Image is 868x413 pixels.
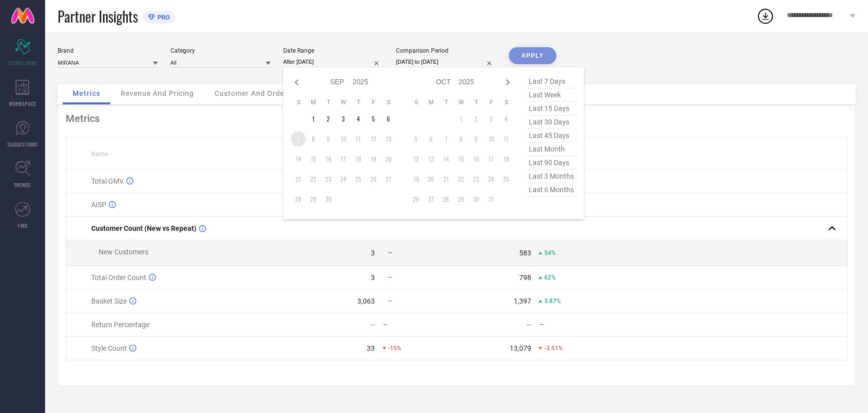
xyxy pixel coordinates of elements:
[388,298,392,305] span: —
[408,172,423,187] td: Sun Oct 19 2025
[14,181,31,189] span: TRENDS
[408,152,423,167] td: Sun Oct 12 2025
[321,172,336,187] td: Tue Sep 23 2025
[91,224,196,232] span: Customer Count (New vs Repeat)
[321,192,336,207] td: Tue Sep 30 2025
[357,297,375,305] div: 3,063
[526,143,576,156] span: last month
[526,129,576,143] span: last 45 days
[499,111,514,126] td: Sat Oct 04 2025
[351,172,366,187] td: Thu Sep 25 2025
[484,192,499,207] td: Fri Oct 31 2025
[423,192,439,207] td: Mon Oct 27 2025
[283,47,383,54] div: Date Range
[8,141,38,148] span: SUGGESTIONS
[366,152,381,167] td: Fri Sep 19 2025
[423,131,439,147] td: Mon Oct 06 2025
[454,131,469,147] td: Wed Oct 08 2025
[321,98,336,106] th: Tuesday
[381,172,396,187] td: Sat Sep 27 2025
[513,297,531,305] div: 1,397
[381,98,396,106] th: Saturday
[526,115,576,129] span: last 30 days
[291,172,306,187] td: Sun Sep 21 2025
[306,152,321,167] td: Mon Sep 15 2025
[396,57,496,67] input: Select comparison period
[121,89,194,97] span: Revenue And Pricing
[526,183,576,197] span: last 6 months
[306,131,321,147] td: Mon Sep 08 2025
[526,170,576,183] span: last 3 months
[306,111,321,126] td: Mon Sep 01 2025
[469,98,484,106] th: Thursday
[371,249,375,257] div: 3
[91,344,127,352] span: Style Count
[484,172,499,187] td: Fri Oct 24 2025
[544,298,560,305] span: 3.87%
[306,98,321,106] th: Monday
[367,344,375,352] div: 33
[408,192,423,207] td: Sun Oct 26 2025
[388,249,392,256] span: —
[170,47,271,54] div: Category
[321,111,336,126] td: Tue Sep 02 2025
[484,131,499,147] td: Fri Oct 10 2025
[336,131,351,147] td: Wed Sep 10 2025
[439,131,454,147] td: Tue Oct 07 2025
[91,177,124,185] span: Total GMV
[99,248,148,256] span: New Customers
[214,89,291,97] span: Customer And Orders
[408,131,423,147] td: Sun Oct 05 2025
[291,152,306,167] td: Sun Sep 14 2025
[291,76,303,88] div: Previous month
[388,345,401,352] span: -15%
[351,131,366,147] td: Thu Sep 11 2025
[366,172,381,187] td: Fri Sep 26 2025
[526,156,576,170] span: last 90 days
[91,201,106,209] span: AISP
[544,345,562,352] span: -3.51%
[526,321,531,329] div: —
[291,192,306,207] td: Sun Sep 28 2025
[499,98,514,106] th: Saturday
[66,112,847,124] div: Metrics
[291,98,306,106] th: Sunday
[351,111,366,126] td: Thu Sep 04 2025
[321,152,336,167] td: Tue Sep 16 2025
[544,274,555,281] span: 62%
[519,273,531,282] div: 798
[499,152,514,167] td: Sat Oct 18 2025
[366,131,381,147] td: Fri Sep 12 2025
[336,98,351,106] th: Wednesday
[388,274,392,281] span: —
[454,98,469,106] th: Wednesday
[454,152,469,167] td: Wed Oct 15 2025
[351,98,366,106] th: Thursday
[155,14,170,21] span: PRO
[8,59,38,67] span: SCORECARDS
[439,152,454,167] td: Tue Oct 14 2025
[381,152,396,167] td: Sat Sep 20 2025
[91,151,108,158] span: Name
[306,172,321,187] td: Mon Sep 22 2025
[454,111,469,126] td: Wed Oct 01 2025
[484,111,499,126] td: Fri Oct 03 2025
[423,172,439,187] td: Mon Oct 20 2025
[73,89,100,97] span: Metrics
[306,192,321,207] td: Mon Sep 29 2025
[439,192,454,207] td: Tue Oct 28 2025
[366,111,381,126] td: Fri Sep 05 2025
[9,100,37,107] span: WORKSPACE
[469,172,484,187] td: Thu Oct 23 2025
[396,47,496,54] div: Comparison Period
[336,152,351,167] td: Wed Sep 17 2025
[499,172,514,187] td: Sat Oct 25 2025
[469,152,484,167] td: Thu Oct 16 2025
[454,172,469,187] td: Wed Oct 22 2025
[91,321,149,329] span: Return Percentage
[408,98,423,106] th: Sunday
[91,273,146,282] span: Total Order Count
[423,152,439,167] td: Mon Oct 13 2025
[291,131,306,147] td: Sun Sep 07 2025
[526,88,576,102] span: last week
